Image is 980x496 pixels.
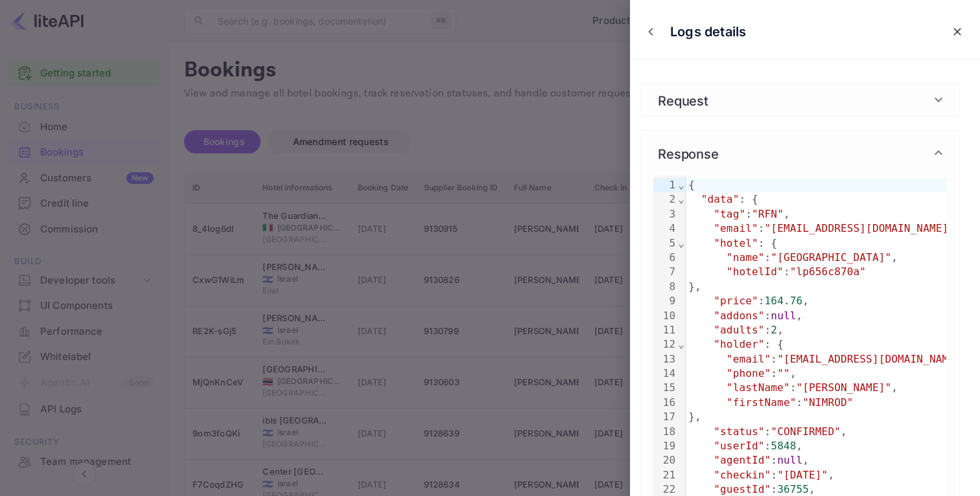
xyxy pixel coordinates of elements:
[653,337,677,352] div: 12
[777,353,967,365] span: "[EMAIL_ADDRESS][DOMAIN_NAME]"
[653,396,677,410] div: 16
[653,439,677,453] div: 19
[640,84,959,116] div: Request
[777,454,802,466] span: null
[653,410,677,424] div: 17
[653,265,677,279] div: 7
[790,265,866,278] span: "lp656c870a"
[714,222,758,234] span: "email"
[653,221,677,236] div: 4
[714,440,764,452] span: "userId"
[653,251,677,265] div: 6
[653,178,677,192] div: 1
[777,469,828,481] span: "[DATE]"
[714,208,745,220] span: "tag"
[714,310,764,322] span: "addons"
[727,367,771,379] span: "phone"
[653,207,677,221] div: 3
[714,338,764,350] span: "holder"
[714,324,764,336] span: "adults"
[653,309,677,323] div: 10
[653,352,677,366] div: 13
[727,353,771,365] span: "email"
[653,453,677,468] div: 20
[653,425,677,439] div: 18
[677,179,685,191] span: Fold line
[653,294,677,308] div: 9
[640,130,959,175] div: Response
[771,324,777,336] span: 2
[714,425,764,438] span: "status"
[727,396,797,409] span: "firstName"
[946,20,969,43] button: close
[777,483,809,495] span: 36755
[653,143,723,163] h6: Response
[771,310,796,322] span: null
[701,193,740,205] span: "data"
[765,222,955,234] span: "[EMAIL_ADDRESS][DOMAIN_NAME]"
[771,251,891,264] span: "[GEOGRAPHIC_DATA]"
[796,381,891,394] span: "[PERSON_NAME]"
[653,323,677,337] div: 11
[677,338,685,350] span: Fold line
[677,237,685,249] span: Fold line
[641,22,660,41] button: close
[777,367,790,379] span: ""
[714,483,771,495] span: "guestId"
[802,396,853,409] span: "NIMROD"
[714,454,771,466] span: "agentId"
[727,251,765,264] span: "name"
[653,236,677,251] div: 5
[653,366,677,381] div: 14
[653,468,677,482] div: 21
[727,381,790,394] span: "lastName"
[727,265,784,278] span: "hotelId"
[653,381,677,395] div: 15
[714,469,771,481] span: "checkin"
[653,90,713,109] h6: Request
[771,440,796,452] span: 5848
[771,425,841,438] span: "CONFIRMED"
[653,192,677,207] div: 2
[677,193,685,205] span: Fold line
[653,280,677,294] div: 8
[752,208,784,220] span: "RFN"
[670,22,746,41] p: Logs details
[714,237,758,249] span: "hotel"
[765,295,803,307] span: 164.76
[714,295,758,307] span: "price"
